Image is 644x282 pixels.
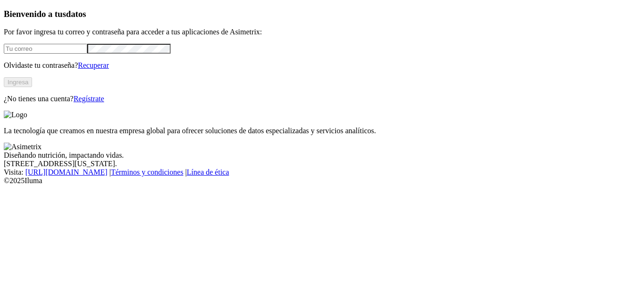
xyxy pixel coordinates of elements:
div: [STREET_ADDRESS][US_STATE]. [4,160,640,168]
img: Logo [4,111,27,119]
div: Diseñando nutrición, impactando vidas. [4,151,640,160]
p: La tecnología que creamos en nuestra empresa global para ofrecer soluciones de datos especializad... [4,127,640,135]
a: Recuperar [78,61,109,69]
div: © 2025 Iluma [4,177,640,185]
p: Olvidaste tu contraseña? [4,61,640,70]
a: Regístrate [74,95,104,103]
div: Visita : | | [4,168,640,177]
input: Tu correo [4,44,87,54]
a: Términos y condiciones [111,168,183,176]
span: datos [66,9,86,19]
button: Ingresa [4,77,32,87]
p: Por favor ingresa tu correo y contraseña para acceder a tus aplicaciones de Asimetrix: [4,28,640,36]
img: Asimetrix [4,143,41,151]
a: Línea de ética [187,168,229,176]
p: ¿No tienes una cuenta? [4,95,640,103]
h3: Bienvenido a tus [4,9,640,19]
a: [URL][DOMAIN_NAME] [25,168,107,176]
